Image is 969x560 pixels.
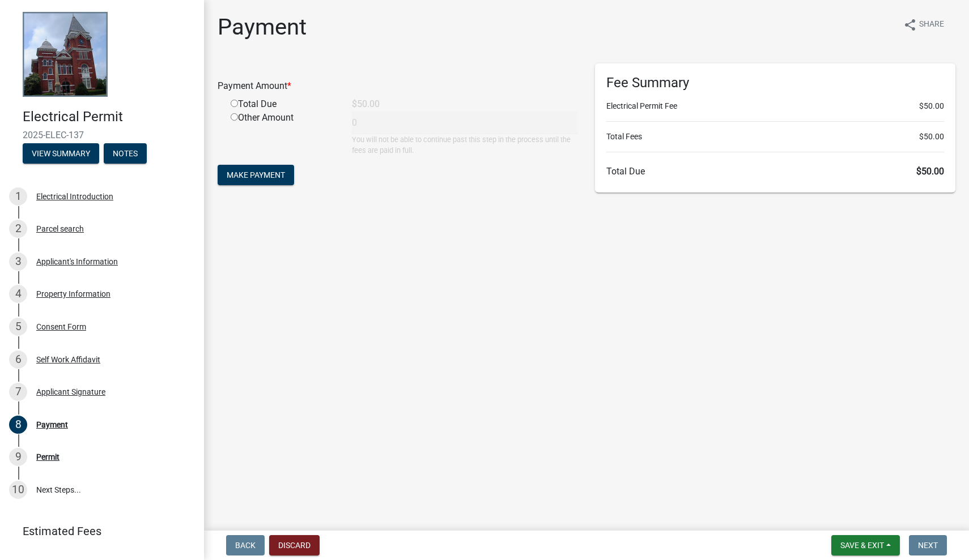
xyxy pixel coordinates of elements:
div: 8 [9,416,27,434]
div: Applicant's Information [36,258,118,266]
li: Total Fees [606,131,944,143]
button: Notes [104,143,147,164]
button: Make Payment [218,165,294,185]
div: Self Work Affidavit [36,356,100,364]
a: Estimated Fees [9,520,186,542]
div: 6 [9,350,27,369]
span: Share [919,18,944,32]
wm-modal-confirm: Notes [104,149,147,159]
button: Discard [269,535,320,555]
li: Electrical Permit Fee [606,100,944,112]
i: share [903,18,917,32]
div: Payment Amount [209,79,586,93]
span: $50.00 [916,166,944,177]
button: Save & Exit [831,535,900,555]
span: $50.00 [919,100,944,112]
wm-modal-confirm: Summary [23,149,99,159]
div: 2 [9,220,27,238]
div: Other Amount [222,111,343,156]
div: Applicant Signature [36,388,105,396]
h4: Electrical Permit [23,109,195,125]
div: Permit [36,453,59,461]
div: 5 [9,318,27,336]
div: Total Due [222,97,343,111]
div: 3 [9,253,27,271]
div: Parcel search [36,225,84,233]
div: Consent Form [36,323,86,331]
span: Next [918,541,938,550]
button: Next [909,535,947,555]
span: Save & Exit [840,541,884,550]
button: shareShare [894,14,953,36]
span: Back [235,541,256,550]
span: Make Payment [227,170,285,179]
img: Talbot County, Georgia [23,12,108,97]
h6: Fee Summary [606,75,944,91]
button: Back [226,535,265,555]
div: Payment [36,421,68,429]
div: 10 [9,481,27,499]
h6: Total Due [606,166,944,177]
span: $50.00 [919,131,944,143]
div: 9 [9,448,27,466]
div: Electrical Introduction [36,193,113,200]
div: 4 [9,285,27,303]
div: 7 [9,383,27,401]
h1: Payment [218,14,307,41]
button: View Summary [23,143,99,164]
span: 2025-ELEC-137 [23,130,181,140]
div: 1 [9,187,27,206]
div: Property Information [36,290,110,298]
